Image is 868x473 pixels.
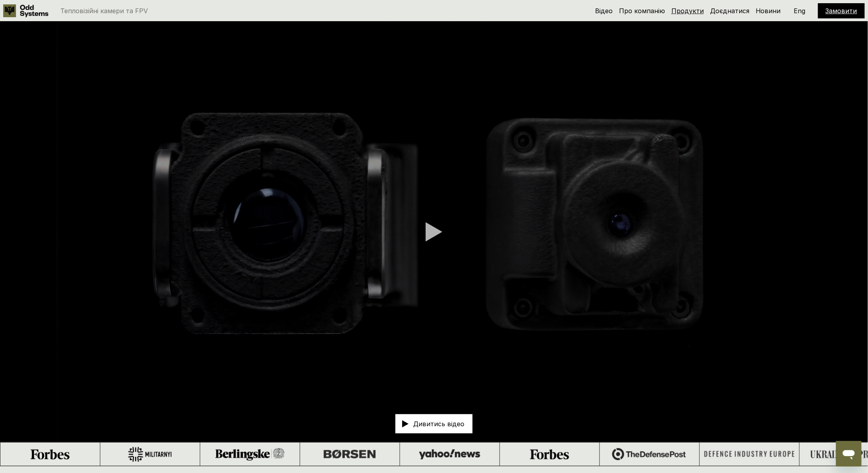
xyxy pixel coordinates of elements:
[671,7,704,15] a: Продукти
[826,7,857,15] a: Замовити
[595,7,613,15] a: Відео
[794,8,806,14] p: Eng
[710,7,749,15] a: Доєднатися
[60,8,148,14] p: Тепловізійні камери та FPV
[414,421,465,427] p: Дивитись відео
[836,441,862,467] iframe: Button to launch messaging window, conversation in progress
[619,7,665,15] a: Про компанію
[756,7,781,15] a: Новини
